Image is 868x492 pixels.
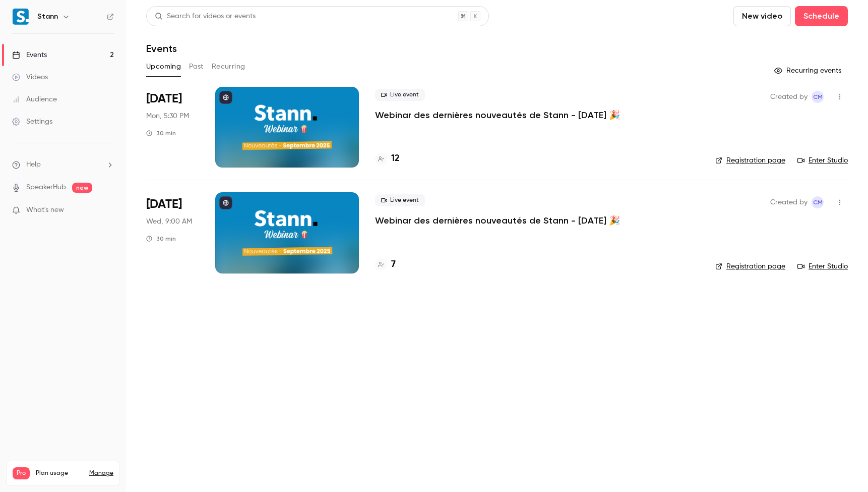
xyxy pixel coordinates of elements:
span: Help [26,159,41,170]
div: Sep 10 Wed, 9:00 AM (Europe/Paris) [146,192,199,273]
div: 30 min [146,235,176,243]
div: Search for videos or events [155,11,256,22]
span: Wed, 9:00 AM [146,216,192,227]
div: Videos [12,72,48,82]
button: Recurring [212,59,245,75]
span: new [72,183,92,193]
span: Live event [375,89,425,101]
a: 12 [375,152,400,166]
div: Settings [12,117,52,127]
h4: 7 [391,258,396,271]
span: Plan usage [36,469,83,477]
h6: Stann [37,12,58,22]
button: Past [189,59,204,75]
span: CM [813,91,823,103]
span: [DATE] [146,91,182,107]
a: SpeakerHub [26,182,66,193]
span: Mon, 5:30 PM [146,111,189,121]
a: Webinar des dernières nouveautés de Stann - [DATE] 🎉 [375,214,620,227]
h1: Events [146,42,177,54]
span: What's new [26,205,64,215]
h4: 12 [391,152,400,166]
span: [DATE] [146,196,182,212]
span: Created by [770,196,808,208]
iframe: Noticeable Trigger [102,206,114,215]
a: Registration page [715,261,785,271]
span: Live event [375,194,425,206]
span: Camille MONNA [812,91,824,103]
img: Stann [13,9,29,25]
button: Upcoming [146,59,181,75]
a: 7 [375,258,396,271]
div: Events [12,50,47,60]
span: Camille MONNA [812,196,824,208]
div: 30 min [146,129,176,137]
div: Sep 8 Mon, 5:30 PM (Europe/Paris) [146,87,199,168]
a: Enter Studio [797,155,848,166]
span: CM [813,196,823,208]
div: Audience [12,94,57,104]
li: help-dropdown-opener [12,159,114,170]
a: Manage [89,469,113,477]
button: Schedule [795,6,848,26]
a: Registration page [715,155,785,166]
a: Enter Studio [797,261,848,271]
span: Pro [13,467,30,479]
span: Created by [770,91,808,103]
button: Recurring events [770,63,848,79]
button: New video [733,6,791,26]
a: Webinar des dernières nouveautés de Stann - [DATE] 🎉 [375,109,620,121]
